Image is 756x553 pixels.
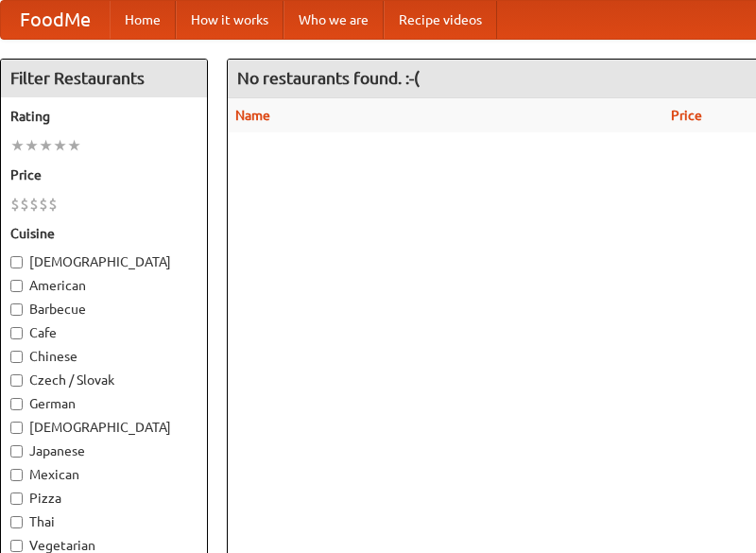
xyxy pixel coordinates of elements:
input: German [10,398,23,410]
li: ★ [39,135,53,156]
input: American [10,280,23,292]
input: Thai [10,516,23,528]
li: $ [29,194,39,215]
label: Pizza [10,489,198,508]
input: Cafe [10,327,23,339]
li: $ [48,194,58,215]
a: Price [671,108,702,123]
input: Pizza [10,493,23,505]
li: ★ [25,135,39,156]
input: Mexican [10,469,23,481]
input: Barbecue [10,303,23,316]
label: Japanese [10,441,198,460]
li: ★ [53,135,67,156]
h4: Filter Restaurants [1,60,207,97]
label: [DEMOGRAPHIC_DATA] [10,252,198,271]
label: Barbecue [10,300,198,319]
a: Who we are [283,1,384,39]
label: Mexican [10,465,198,484]
li: $ [20,194,29,215]
a: How it works [176,1,283,39]
li: $ [10,194,20,215]
input: Japanese [10,445,23,458]
li: ★ [10,135,25,156]
label: American [10,276,198,295]
a: Recipe videos [384,1,497,39]
ng-pluralize: No restaurants found. :-( [237,69,420,87]
input: Czech / Slovak [10,374,23,387]
h5: Cuisine [10,224,198,243]
label: German [10,394,198,413]
label: Cafe [10,323,198,342]
a: Home [110,1,176,39]
li: ★ [67,135,81,156]
input: [DEMOGRAPHIC_DATA] [10,422,23,434]
h5: Price [10,165,198,184]
input: Chinese [10,351,23,363]
input: [DEMOGRAPHIC_DATA] [10,256,23,268]
label: Czech / Slovak [10,371,198,389]
input: Vegetarian [10,540,23,552]
label: [DEMOGRAPHIC_DATA] [10,418,198,437]
label: Chinese [10,347,198,366]
a: Name [235,108,270,123]
label: Thai [10,512,198,531]
a: FoodMe [1,1,110,39]
h5: Rating [10,107,198,126]
li: $ [39,194,48,215]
